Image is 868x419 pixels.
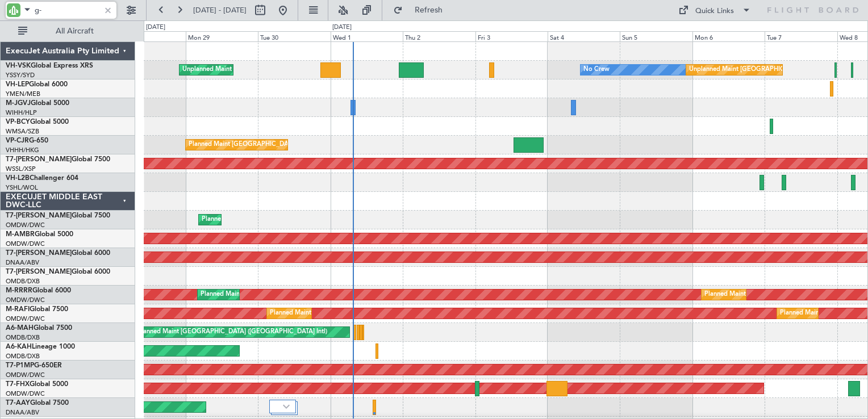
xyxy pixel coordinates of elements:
[6,119,30,125] span: VP-BCY
[6,389,45,398] a: OMDW/DWC
[6,240,45,248] a: OMDW/DWC
[202,211,314,228] div: Planned Maint Dubai (Al Maktoum Intl)
[6,362,62,369] a: T7-P1MPG-650ER
[6,137,29,144] span: VP-CJR
[6,100,69,107] a: M-JGVJGlobal 5000
[6,408,39,417] a: DNAA/ABV
[6,269,72,275] span: T7-[PERSON_NAME]
[6,175,78,182] a: VH-L2BChallenger 604
[6,231,73,238] a: M-AMBRGlobal 5000
[6,212,110,219] a: T7-[PERSON_NAME]Global 7500
[6,165,36,173] a: WSSL/XSP
[6,221,45,229] a: OMDW/DWC
[548,31,620,41] div: Sat 4
[6,146,39,154] a: VHHH/HKG
[6,175,30,182] span: VH-L2B
[620,31,692,41] div: Sun 5
[6,277,40,286] a: OMDB/DXB
[12,22,123,40] button: All Aircraft
[6,306,68,313] a: M-RAFIGlobal 7500
[388,1,456,19] button: Refresh
[6,371,45,379] a: OMDW/DWC
[35,2,100,19] input: A/C (Reg. or Type)
[146,23,165,32] div: [DATE]
[6,325,72,332] a: A6-MAHGlobal 7500
[6,81,29,88] span: VH-LEP
[6,343,32,350] span: A6-KAH
[6,269,110,275] a: T7-[PERSON_NAME]Global 6000
[6,100,31,107] span: M-JGVJ
[6,231,35,238] span: M-AMBR
[6,250,110,257] a: T7-[PERSON_NAME]Global 6000
[6,400,69,407] a: T7-AAYGlobal 7500
[30,27,120,35] span: All Aircraft
[6,250,72,257] span: T7-[PERSON_NAME]
[270,305,382,322] div: Planned Maint Dubai (Al Maktoum Intl)
[182,61,322,78] div: Unplanned Maint Sydney ([PERSON_NAME] Intl)
[258,31,330,41] div: Tue 30
[332,23,352,32] div: [DATE]
[475,31,548,41] div: Fri 3
[6,212,72,219] span: T7-[PERSON_NAME]
[6,183,38,192] a: YSHL/WOL
[403,31,475,41] div: Thu 2
[765,31,837,41] div: Tue 7
[137,324,327,341] div: Planned Maint [GEOGRAPHIC_DATA] ([GEOGRAPHIC_DATA] Intl)
[6,287,71,294] a: M-RRRRGlobal 6000
[193,5,247,15] span: [DATE] - [DATE]
[6,90,40,98] a: YMEN/MEB
[6,258,39,267] a: DNAA/ABV
[6,156,72,163] span: T7-[PERSON_NAME]
[583,61,610,78] div: No Crew
[6,400,30,407] span: T7-AAY
[189,136,378,153] div: Planned Maint [GEOGRAPHIC_DATA] ([GEOGRAPHIC_DATA] Intl)
[6,108,37,117] a: WIHH/HLP
[6,71,35,79] a: YSSY/SYD
[331,31,403,41] div: Wed 1
[6,62,31,69] span: VH-VSK
[283,404,290,409] img: arrow-gray.svg
[695,6,734,17] div: Quick Links
[6,296,45,304] a: OMDW/DWC
[673,1,757,19] button: Quick Links
[6,81,68,88] a: VH-LEPGlobal 6000
[6,343,75,350] a: A6-KAHLineage 1000
[6,333,40,342] a: OMDB/DXB
[6,325,34,332] span: A6-MAH
[6,62,93,69] a: VH-VSKGlobal Express XRS
[6,287,32,294] span: M-RRRR
[6,381,30,388] span: T7-FHX
[186,31,258,41] div: Mon 29
[6,137,48,144] a: VP-CJRG-650
[6,315,45,323] a: OMDW/DWC
[6,352,40,361] a: OMDB/DXB
[704,286,816,303] div: Planned Maint Dubai (Al Maktoum Intl)
[6,362,34,369] span: T7-P1MP
[405,6,453,14] span: Refresh
[6,306,30,313] span: M-RAFI
[6,156,110,163] a: T7-[PERSON_NAME]Global 7500
[6,127,39,136] a: WMSA/SZB
[6,119,69,125] a: VP-BCYGlobal 5000
[692,31,765,41] div: Mon 6
[6,381,68,388] a: T7-FHXGlobal 5000
[201,286,312,303] div: Planned Maint Dubai (Al Maktoum Intl)
[113,31,185,41] div: Sun 28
